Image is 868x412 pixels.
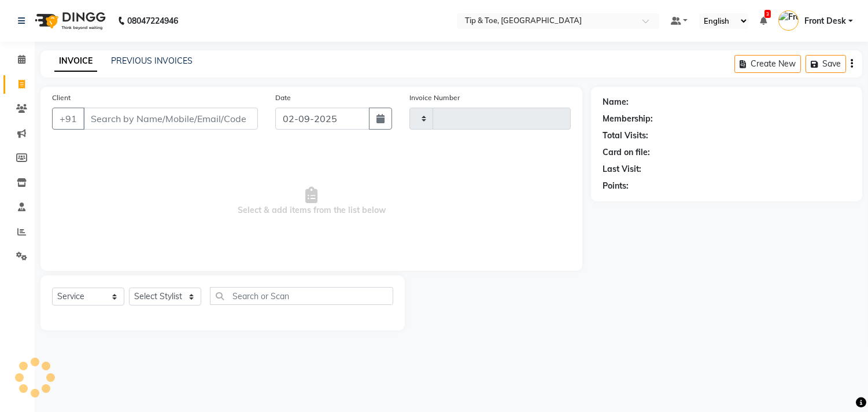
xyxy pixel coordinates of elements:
div: Total Visits: [603,130,648,142]
button: Save [806,55,846,73]
a: PREVIOUS INVOICES [111,56,193,66]
a: 3 [760,16,767,26]
a: INVOICE [54,51,97,72]
span: Select & add items from the list below [52,144,571,259]
label: Invoice Number [409,93,460,103]
span: 3 [764,10,771,18]
div: Membership: [603,113,653,125]
img: logo [29,5,109,37]
button: Create New [734,55,801,73]
button: +91 [52,108,84,130]
div: Card on file: [603,146,650,159]
div: Last Visit: [603,163,641,175]
input: Search by Name/Mobile/Email/Code [83,108,258,130]
label: Date [275,93,291,103]
span: Front Desk [804,15,846,27]
div: Name: [603,96,629,108]
div: Points: [603,180,629,192]
input: Search or Scan [210,287,393,305]
img: Front Desk [778,10,799,31]
b: 08047224946 [127,5,178,37]
label: Client [52,93,71,103]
